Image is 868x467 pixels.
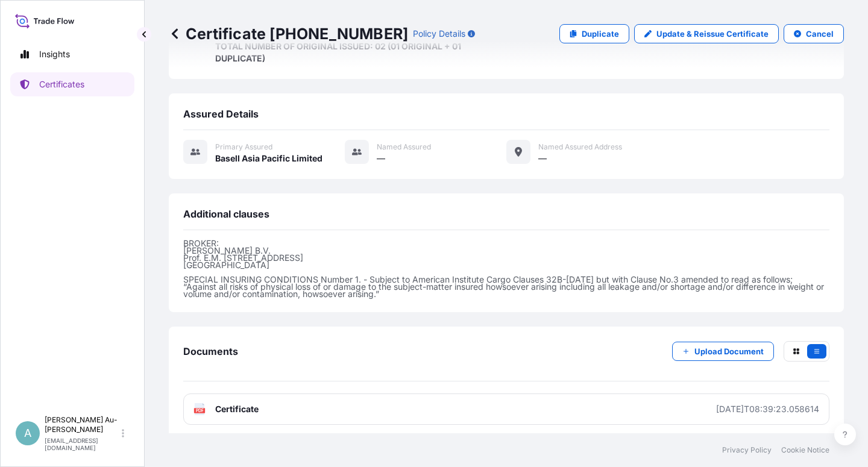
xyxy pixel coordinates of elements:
a: Update & Reissue Certificate [634,24,779,43]
text: PDF [196,409,204,413]
a: Duplicate [559,24,629,43]
span: — [377,152,385,165]
a: Insights [10,42,134,66]
p: Insights [39,48,70,60]
span: Named Assured [377,142,431,152]
p: Certificate [PHONE_NUMBER] [169,24,408,43]
button: Upload Document [672,342,774,361]
span: Primary assured [215,142,272,152]
a: PDFCertificate[DATE]T08:39:23.058614 [183,393,829,425]
p: [EMAIL_ADDRESS][DOMAIN_NAME] [45,437,119,451]
button: Cancel [784,24,844,43]
a: Certificates [10,72,134,96]
div: [DATE]T08:39:23.058614 [716,403,819,415]
p: Duplicate [582,28,619,40]
span: Additional clauses [183,208,269,220]
span: Named Assured Address [538,142,622,152]
a: Cookie Notice [781,445,829,455]
p: Update & Reissue Certificate [656,28,769,40]
p: Upload Document [694,345,764,357]
span: — [538,152,547,165]
span: Assured Details [183,108,259,120]
span: Basell Asia Pacific Limited [215,152,322,165]
p: Cancel [806,28,834,40]
p: Certificates [39,78,84,90]
a: Privacy Policy [722,445,772,455]
p: Policy Details [413,28,465,40]
p: BROKER: [PERSON_NAME] B.V. Prof. E.M. [STREET_ADDRESS] [GEOGRAPHIC_DATA] SPECIAL INSURING CONDITI... [183,240,829,298]
p: [PERSON_NAME] Au-[PERSON_NAME] [45,415,119,434]
span: A [24,427,31,439]
span: Documents [183,345,238,357]
span: Certificate [215,403,259,415]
